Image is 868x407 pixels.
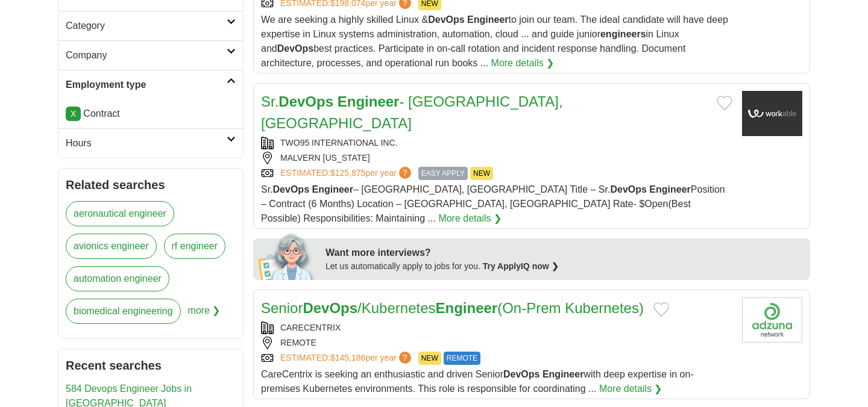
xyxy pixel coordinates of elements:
strong: engineers [600,29,646,39]
img: apply-iq-scientist.png [258,232,316,280]
div: MALVERN [US_STATE] [261,152,732,164]
strong: Engineer [436,300,498,316]
a: X [66,107,81,121]
span: NEW [418,352,441,365]
span: NEW [470,167,493,180]
h2: Recent searches [66,356,236,374]
span: ? [399,352,411,364]
strong: DevOps [610,184,646,194]
h2: Category [66,19,227,33]
h2: Related searches [66,176,236,194]
strong: DevOps [303,300,357,316]
a: automation engineer [66,266,169,291]
div: REMOTE [261,337,732,349]
strong: Engineer [467,14,508,25]
a: biomedical engineering [66,299,181,324]
button: Add to favorite jobs [653,302,669,317]
a: Company [58,40,243,70]
h2: Employment type [66,78,227,92]
strong: DevOps [428,14,464,25]
a: rf engineer [164,234,226,259]
span: EASY APPLY [418,167,468,180]
span: CareCentrix is seeking an enthusiastic and driven Senior with deep expertise in on-premises Kuber... [261,369,694,394]
img: Company logo [742,297,802,343]
button: Add to favorite jobs [717,96,732,110]
a: Hours [58,128,243,158]
strong: Engineer [542,369,583,379]
div: Let us automatically apply to jobs for you. [325,260,803,273]
a: avionics engineer [66,234,157,259]
a: More details ❯ [491,56,555,70]
div: TWO95 INTERNATIONAL INC. [261,137,732,149]
strong: DevOps [277,43,313,54]
strong: DevOps [278,93,333,110]
a: More details ❯ [438,211,502,226]
div: Want more interviews? [325,246,803,260]
a: aeronautical engineer [66,201,174,226]
span: $125,875 [330,168,365,178]
strong: DevOps [503,369,539,379]
span: Sr. – [GEOGRAPHIC_DATA], [GEOGRAPHIC_DATA] Title – Sr. Position – Contract (6 Months) Location – ... [261,184,725,223]
span: REMOTE [444,352,480,365]
strong: Engineer [649,184,690,194]
a: Try ApplyIQ now ❯ [483,261,559,271]
span: ? [399,167,411,179]
a: SeniorDevOps/KubernetesEngineer(On-Prem Kubernetes) [261,300,644,316]
strong: DevOps [273,184,309,194]
strong: Engineer [338,93,400,110]
span: We are seeking a highly skilled Linux & to join our team. The ideal candidate will have deep expe... [261,14,728,68]
img: Company logo [742,91,802,136]
strong: Engineer [312,184,353,194]
a: ESTIMATED:$145,186per year? [280,352,414,365]
span: $145,186 [330,353,365,362]
a: More details ❯ [599,382,662,396]
li: Contract [66,107,236,121]
h2: Company [66,48,227,63]
a: Category [58,11,243,40]
a: Sr.DevOps Engineer- [GEOGRAPHIC_DATA], [GEOGRAPHIC_DATA] [261,93,563,131]
span: more ❯ [188,299,221,331]
h2: Hours [66,136,227,151]
a: ESTIMATED:$125,875per year? [280,167,414,180]
a: Employment type [58,70,243,99]
div: CARECENTRIX [261,322,732,334]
